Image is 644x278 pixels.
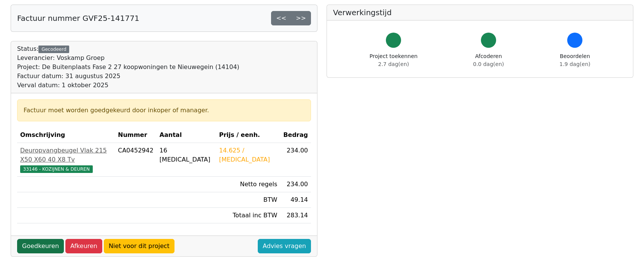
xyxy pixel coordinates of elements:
div: Afcoderen [473,52,504,68]
td: CA0452942 [115,143,156,177]
th: Bedrag [280,127,311,143]
h5: Verwerkingstijd [333,8,627,17]
span: 1.9 dag(en) [560,61,590,67]
div: Factuur moet worden goedgekeurd door inkoper of manager. [24,106,305,115]
div: Project toekennen [370,52,417,68]
div: Project: De Buitenplaats Fase 2 27 koopwoningen te Nieuwegein (14104) [17,63,240,72]
div: Factuur datum: 31 augustus 2025 [17,72,240,81]
div: 14.625 / [MEDICAL_DATA] [219,146,277,164]
div: Leverancier: Voskamp Groep [17,53,240,63]
td: 234.00 [280,143,311,177]
span: 0.0 dag(en) [473,61,504,67]
td: 49.14 [280,192,311,208]
div: Deuropvangbeugel Vlak 215 X50 X60 40 X8 Tv [20,146,112,164]
span: 33146 - KOZIJNEN & DEUREN [20,165,93,173]
td: 283.14 [280,208,311,223]
a: Niet voor dit project [104,239,174,253]
a: Afkeuren [65,239,102,253]
div: Gecodeerd [38,46,69,53]
a: >> [291,11,311,25]
a: Goedkeuren [17,239,64,253]
th: Omschrijving [17,127,115,143]
h5: Factuur nummer GVF25-141771 [17,14,140,23]
div: Status: [17,44,240,90]
div: Verval datum: 1 oktober 2025 [17,81,240,90]
td: Netto regels [216,177,280,192]
a: << [271,11,291,25]
a: Advies vragen [258,239,311,253]
span: 2.7 dag(en) [378,61,409,67]
div: Beoordelen [560,52,590,68]
td: 234.00 [280,177,311,192]
a: Deuropvangbeugel Vlak 215 X50 X60 40 X8 Tv33146 - KOZIJNEN & DEUREN [20,146,112,173]
div: 16 [MEDICAL_DATA] [160,146,213,164]
th: Nummer [115,127,156,143]
td: BTW [216,192,280,208]
th: Aantal [157,127,216,143]
th: Prijs / eenh. [216,127,280,143]
td: Totaal inc BTW [216,208,280,223]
